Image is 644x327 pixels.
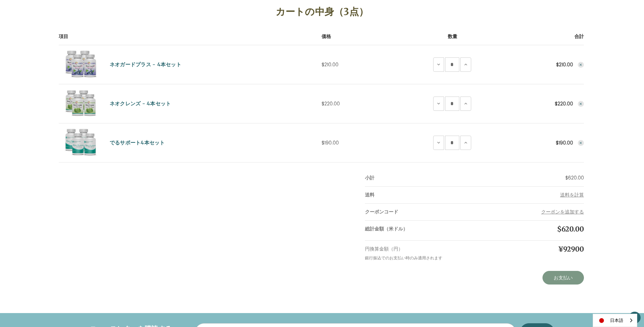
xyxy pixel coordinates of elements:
[365,191,374,198] strong: 送料
[321,100,340,107] span: $220.00
[593,314,637,327] aside: Language selected: 日本語
[557,225,584,233] span: $620.00
[365,174,374,181] strong: 小計
[556,139,573,146] strong: $190.00
[321,61,338,68] span: $210.00
[409,33,496,45] th: 数量
[496,33,584,45] th: 合計
[445,136,459,150] input: DeruSupport 4-Save Set
[565,174,584,181] span: $620.00
[365,208,398,215] strong: クーポンコード
[365,255,442,261] small: 銀行振込でのお支払い時のみ適用されます
[542,271,584,285] a: お支払い
[555,100,573,107] strong: $220.00
[578,62,584,68] button: Remove NeoGuard Plus - 4 Save Set from cart
[365,225,408,232] strong: 総計金額（米ドル）
[593,314,637,327] div: Language
[110,139,165,147] a: でるサポート4本セット
[578,101,584,107] button: Remove NeoCleanse - 4 Save Set from cart
[541,208,584,216] button: クーポンを追加する
[578,140,584,146] button: Remove DeruSupport 4-Save Set from cart
[445,57,459,72] input: NeoGuard Plus - 4 Save Set
[365,245,474,253] p: 円換算金額（円）
[560,191,584,198] span: 送料を計算
[110,100,171,108] a: ネオクレンズ - 4本セット
[59,33,321,45] th: 項目
[558,245,584,253] span: ¥92900
[593,314,637,327] a: 日本語
[321,139,339,146] span: $190.00
[556,61,573,68] strong: $210.00
[445,97,459,111] input: NeoCleanse - 4 Save Set
[560,191,584,199] button: Add Info
[59,4,585,19] h1: カートの中身（3点）
[321,33,409,45] th: 価格
[110,61,181,69] a: ネオガードプラス - 4本セット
